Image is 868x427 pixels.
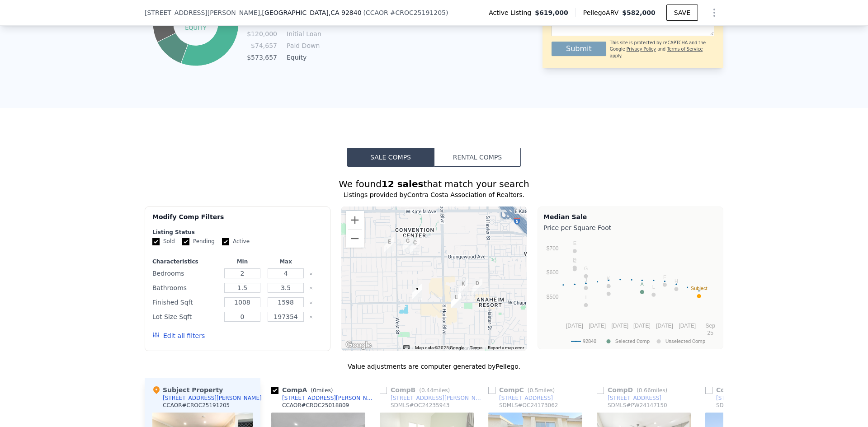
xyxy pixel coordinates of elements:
[472,279,482,294] div: 11883 Fallingleaf Circle
[489,8,535,17] span: Active Listing
[152,310,219,323] div: Lot Size Sqft
[152,267,219,280] div: Bedrooms
[222,258,262,265] div: Min
[285,52,325,62] td: Equity
[145,190,723,199] div: Listings provided by Contra Costa Association of Realtors .
[666,5,698,21] button: SAVE
[470,345,482,350] a: Terms (opens in new tab)
[329,9,362,16] span: , CA 92840
[152,385,223,394] div: Subject Property
[271,385,336,394] div: Comp A
[633,387,671,394] span: ( miles)
[615,338,650,344] text: Selected Comp
[667,47,703,52] a: Terms of Service
[611,323,628,329] text: [DATE]
[307,387,336,394] span: ( miles)
[415,387,453,394] span: ( miles)
[285,29,325,39] td: Initial Loan
[607,283,610,289] text: B
[499,394,553,402] div: [STREET_ADDRESS]
[639,387,651,394] span: 0.66
[597,394,661,402] a: [STREET_ADDRESS]
[524,387,558,394] span: ( miles)
[152,212,323,229] div: Modify Comp Filters
[589,323,606,329] text: [DATE]
[633,323,651,329] text: [DATE]
[607,276,611,281] text: K
[182,238,215,245] label: Pending
[585,295,586,300] text: I
[390,9,446,16] span: # CROC25191205
[708,330,714,336] text: 25
[403,345,410,349] button: Keyboard shortcuts
[391,394,485,402] div: [STREET_ADDRESS][PERSON_NAME]
[309,286,313,290] button: Clear
[716,394,810,402] div: [STREET_ADDRESS][PERSON_NAME]
[222,238,229,245] input: Active
[246,52,278,62] td: $573,657
[282,394,376,402] div: [STREET_ADDRESS][PERSON_NAME]
[675,278,678,284] text: H
[622,9,656,16] span: $582,000
[583,338,596,344] text: 92840
[499,402,558,409] div: SDMLS # OC24173062
[145,178,723,190] div: We found that match your search
[271,394,376,402] a: [STREET_ADDRESS][PERSON_NAME]
[583,8,623,17] span: Pellego ARV
[403,236,413,252] div: 924 W Lamark Lane
[347,148,434,167] button: Sale Comps
[152,238,160,245] input: Sold
[547,294,559,300] text: $500
[415,345,464,350] span: Map data ©2025 Google
[421,387,434,394] span: 0.44
[585,277,587,283] text: J
[547,269,559,276] text: $600
[543,234,717,347] div: A chart.
[309,272,313,276] button: Clear
[597,385,671,394] div: Comp D
[488,385,558,394] div: Comp C
[152,296,219,309] div: Finished Sqft
[309,301,313,305] button: Clear
[163,394,262,402] div: [STREET_ADDRESS][PERSON_NAME]
[260,8,361,17] span: , [GEOGRAPHIC_DATA]
[691,286,708,291] text: Subject
[382,178,424,189] strong: 12 sales
[573,240,576,246] text: E
[391,402,449,409] div: SDMLS # OC24235943
[344,339,373,351] img: Google
[346,230,364,248] button: Zoom out
[410,238,420,253] div: 2104 S June Place
[152,282,219,294] div: Bathrooms
[185,24,207,31] tspan: equity
[412,284,422,300] div: 12195 Chapman Ave
[663,274,666,280] text: F
[543,221,717,234] div: Price per Square Foot
[488,394,553,402] a: [STREET_ADDRESS]
[716,402,776,409] div: SDMLS # PW24169856
[363,8,448,17] div: ( )
[488,345,524,350] a: Report a map error
[679,323,696,329] text: [DATE]
[451,293,461,308] div: 12664 Chapman Ave Unit 1316
[163,402,230,409] div: CCAOR # CROC25191205
[652,284,655,290] text: L
[610,40,714,59] div: This site is protected by reCAPTCHA and the Google and apply.
[222,238,250,245] label: Active
[246,41,278,51] td: $74,657
[384,237,394,253] div: 11421 Morgan Lane
[573,257,576,263] text: D
[246,29,278,39] td: $120,000
[705,385,778,394] div: Comp E
[366,9,388,16] span: CCAOR
[152,238,175,245] label: Sold
[573,258,576,264] text: C
[535,8,568,17] span: $619,000
[380,385,453,394] div: Comp B
[380,394,485,402] a: [STREET_ADDRESS][PERSON_NAME]
[282,402,349,409] div: CCAOR # CROC25018809
[434,148,521,167] button: Rental Comps
[706,323,716,329] text: Sep
[458,279,468,295] div: 2398 S Willowbrook Ln Unit 11
[309,315,313,319] button: Clear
